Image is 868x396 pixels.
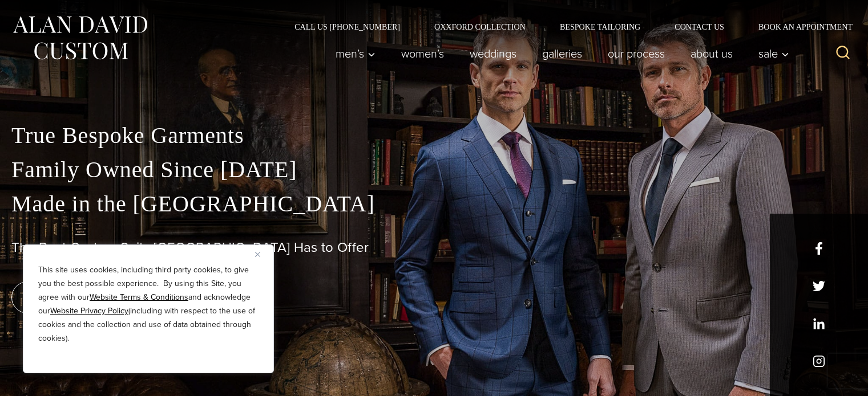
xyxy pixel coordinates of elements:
[11,239,857,256] h1: The Best Custom Suits [GEOGRAPHIC_DATA] Has to Offer
[758,48,789,59] span: Sale
[741,23,857,31] a: Book an Appointment
[11,281,171,313] a: book an appointment
[90,291,188,303] a: Website Terms & Conditions
[50,305,128,317] a: Website Privacy Policy
[530,42,595,65] a: Galleries
[277,23,857,31] nav: Secondary Navigation
[255,252,260,257] img: Close
[255,247,269,261] button: Close
[678,42,746,65] a: About Us
[11,13,148,63] img: Alan David Custom
[657,23,741,31] a: Contact Us
[323,42,796,65] nav: Primary Navigation
[38,263,259,345] p: This site uses cookies, including third party cookies, to give you the best possible experience. ...
[277,23,417,31] a: Call Us [PHONE_NUMBER]
[829,40,857,67] button: View Search Form
[389,42,457,65] a: Women’s
[11,119,857,221] p: True Bespoke Garments Family Owned Since [DATE] Made in the [GEOGRAPHIC_DATA]
[417,23,543,31] a: Oxxford Collection
[336,48,376,59] span: Men’s
[595,42,678,65] a: Our Process
[457,42,530,65] a: weddings
[543,23,657,31] a: Bespoke Tailoring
